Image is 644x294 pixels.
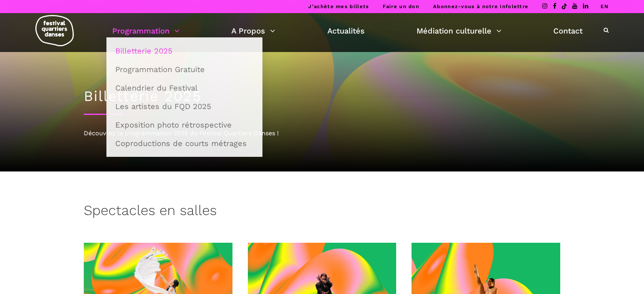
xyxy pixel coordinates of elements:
[111,134,258,152] a: Coproductions de courts métrages
[231,24,275,37] a: A Propos
[111,42,258,60] a: Billetterie 2025
[111,97,258,115] a: Les artistes du FQD 2025
[84,128,560,138] div: Découvrez la programmation 2025 du Festival Quartiers Danses !
[84,202,217,222] h3: Spectacles en salles
[112,24,179,37] a: Programmation
[111,60,258,78] a: Programmation Gratuite
[111,79,258,97] a: Calendrier du Festival
[35,15,74,46] img: logo-fqd-med
[111,116,258,134] a: Exposition photo rétrospective
[433,3,528,9] a: Abonnez-vous à notre infolettre
[383,3,419,9] a: Faire un don
[84,88,560,105] h1: Billetterie 2025
[601,3,609,9] a: EN
[327,24,365,37] a: Actualités
[553,24,583,37] a: Contact
[308,3,369,9] a: J’achète mes billets
[417,24,501,37] a: Médiation culturelle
